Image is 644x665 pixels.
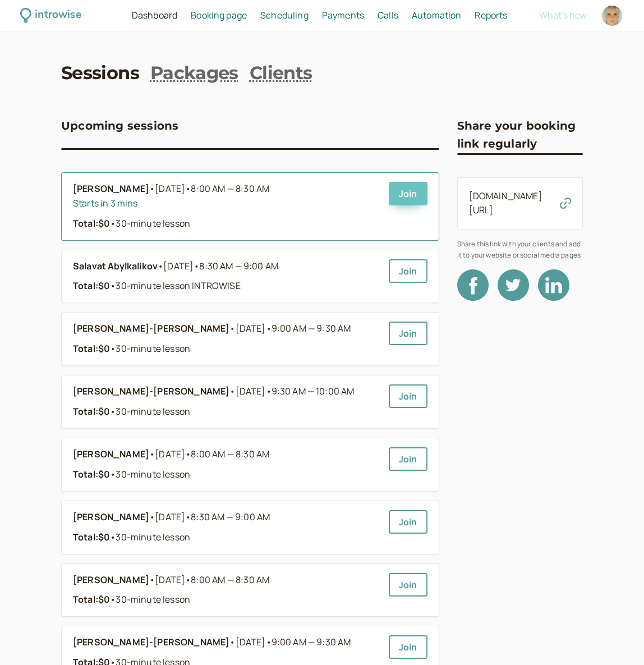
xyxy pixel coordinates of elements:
span: • [229,635,235,650]
b: [PERSON_NAME]-[PERSON_NAME] [73,635,229,650]
a: Packages [150,61,238,86]
a: Reports [475,8,507,23]
a: Automation [412,8,462,23]
span: [DATE] [155,447,269,462]
b: [PERSON_NAME]-[PERSON_NAME] [73,322,229,336]
span: 30-minute lesson [110,405,190,418]
h3: Upcoming sessions [61,117,178,135]
span: • [265,636,271,648]
span: • [265,322,271,334]
a: [PERSON_NAME]•[DATE]•8:00 AM — 8:30 AMTotal:$0•30-minute lesson [73,573,380,608]
span: • [110,342,116,355]
span: • [185,448,191,460]
span: 8:30 AM — 9:00 AM [199,260,278,272]
span: [DATE] [155,573,269,588]
b: Salavat Abylkalikov [73,259,158,274]
b: [PERSON_NAME] [73,510,149,525]
span: Share this link with your clients and add it to your website or social media pages [457,239,583,260]
span: Scheduling [260,9,309,21]
strong: Total: $0 [73,342,110,355]
a: Scheduling [260,8,309,23]
strong: Total: $0 [73,593,110,606]
a: Join [389,447,427,471]
span: 30-minute lesson [110,468,190,480]
a: Booking page [191,8,247,23]
b: [PERSON_NAME]-[PERSON_NAME] [73,384,229,399]
a: Join [389,182,427,205]
span: • [149,182,155,196]
span: • [110,405,116,418]
span: 8:30 AM — 9:00 AM [191,511,270,523]
b: [PERSON_NAME] [73,447,149,462]
span: • [149,573,155,588]
span: 8:00 AM — 8:30 AM [191,574,269,586]
span: 9:30 AM — 10:00 AM [272,385,355,397]
span: 30-minute lesson [110,593,190,606]
span: • [194,260,199,272]
span: 30-minute lesson [110,342,190,355]
span: • [229,384,235,399]
a: Join [389,510,427,534]
a: Dashboard [132,8,177,23]
a: Join [389,322,427,345]
span: 9:00 AM — 9:30 AM [272,636,351,648]
span: Payments [322,9,364,21]
span: [DATE] [155,182,269,196]
span: [DATE] [163,259,278,274]
span: 30-minute lesson INTROWISE [110,279,240,292]
span: 8:00 AM — 8:30 AM [191,448,269,460]
span: • [265,385,271,397]
button: What's new [539,10,587,20]
a: Join [389,635,427,659]
strong: Total: $0 [73,279,110,292]
span: [DATE] [236,322,351,336]
span: • [110,468,116,480]
span: Automation [412,9,462,21]
span: • [110,279,116,292]
a: Join [389,259,427,283]
span: • [158,259,163,274]
span: • [110,531,116,543]
a: [PERSON_NAME]•[DATE]•8:30 AM — 9:00 AMTotal:$0•30-minute lesson [73,510,380,545]
span: 8:00 AM — 8:30 AM [191,182,269,195]
span: 9:00 AM — 9:30 AM [272,322,351,334]
a: [PERSON_NAME]-[PERSON_NAME]•[DATE]•9:30 AM — 10:00 AMTotal:$0•30-minute lesson [73,384,380,419]
a: Join [389,573,427,597]
span: • [185,574,191,586]
strong: Total: $0 [73,217,110,230]
a: Clients [250,61,312,86]
a: Calls [378,8,398,23]
strong: Total: $0 [73,405,110,418]
span: [DATE] [236,635,351,650]
a: Sessions [61,61,139,86]
span: • [229,322,235,336]
strong: Total: $0 [73,531,110,543]
a: Join [389,384,427,408]
strong: Total: $0 [73,468,110,480]
span: • [110,593,116,606]
a: [DOMAIN_NAME][URL] [469,190,542,217]
a: [PERSON_NAME]•[DATE]•8:00 AM — 8:30 AMStarts in 3 minsTotal:$0•30-minute lesson [73,182,380,231]
h3: Share your booking link regularly [457,117,583,153]
div: Starts in 3 mins [73,196,380,211]
span: [DATE] [155,510,270,525]
a: Salavat Abylkalikov•[DATE]•8:30 AM — 9:00 AMTotal:$0•30-minute lesson INTROWISE [73,259,380,294]
a: [PERSON_NAME]-[PERSON_NAME]•[DATE]•9:00 AM — 9:30 AMTotal:$0•30-minute lesson [73,322,380,356]
b: [PERSON_NAME] [73,573,149,588]
a: [PERSON_NAME]•[DATE]•8:00 AM — 8:30 AMTotal:$0•30-minute lesson [73,447,380,482]
span: • [110,217,116,230]
span: 30-minute lesson [110,217,190,230]
span: What's new [539,9,587,21]
span: [DATE] [236,384,355,399]
span: • [185,182,191,195]
span: • [149,447,155,462]
span: • [149,510,155,525]
span: Booking page [191,9,247,21]
span: • [185,511,191,523]
a: introwise [20,7,81,24]
span: 30-minute lesson [110,531,190,543]
span: Reports [475,9,507,21]
iframe: Chat Widget [588,611,644,665]
a: Account [600,4,624,27]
